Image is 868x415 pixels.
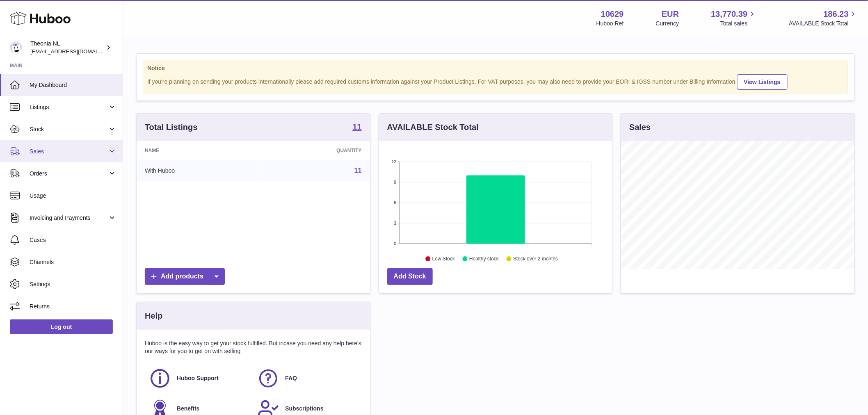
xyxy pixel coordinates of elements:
a: FAQ [257,367,357,390]
td: With Huboo [137,160,260,181]
text: 3 [394,221,396,226]
text: Low Stock [432,256,455,262]
span: Usage [30,192,116,200]
div: Huboo Ref [596,20,624,27]
span: [EMAIL_ADDRESS][DOMAIN_NAME] [30,48,121,55]
a: Log out [10,319,113,334]
a: Huboo Support [149,367,249,390]
span: Channels [30,258,116,266]
span: FAQ [285,374,297,382]
span: Settings [30,280,116,288]
span: Returns [30,303,116,310]
h3: Total Listings [145,122,198,133]
span: 186.23 [824,9,849,20]
th: Name [137,141,260,160]
text: 0 [394,241,396,246]
span: My Dashboard [30,81,116,89]
div: Currency [656,20,679,27]
h3: Sales [629,122,651,133]
h3: Help [145,310,162,322]
a: 186.23 AVAILABLE Stock Total [789,9,858,27]
a: 11 [352,123,361,132]
strong: EUR [662,9,679,20]
th: Quantity [260,141,370,160]
a: 11 [354,167,362,174]
div: Theonia NL [30,40,104,55]
h3: AVAILABLE Stock Total [387,122,479,133]
span: Benefits [177,405,199,413]
p: Huboo is the easy way to get your stock fulfilled. But incase you need any help here's our ways f... [145,340,362,355]
a: Add Stock [387,268,433,285]
text: Healthy stock [469,256,499,262]
text: 9 [394,180,396,185]
a: View Listings [737,74,788,90]
text: 6 [394,200,396,205]
span: Subscriptions [285,405,323,413]
span: AVAILABLE Stock Total [789,20,858,27]
img: info@wholesomegoods.eu [10,41,22,54]
span: Invoicing and Payments [30,214,108,222]
span: Stock [30,125,108,133]
span: Sales [30,148,108,155]
span: Cases [30,236,116,244]
text: Stock over 2 months [513,256,558,262]
strong: 10629 [601,9,624,20]
span: 13,770.39 [711,9,747,20]
text: 12 [391,159,396,164]
div: If you're planning on sending your products internationally please add required customs informati... [147,73,844,90]
strong: Notice [147,64,844,72]
span: Huboo Support [177,374,219,382]
a: Add products [145,268,225,285]
strong: 11 [352,123,361,131]
span: Listings [30,103,108,111]
a: 13,770.39 Total sales [711,9,757,27]
span: Total sales [720,20,757,27]
span: Orders [30,170,108,178]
